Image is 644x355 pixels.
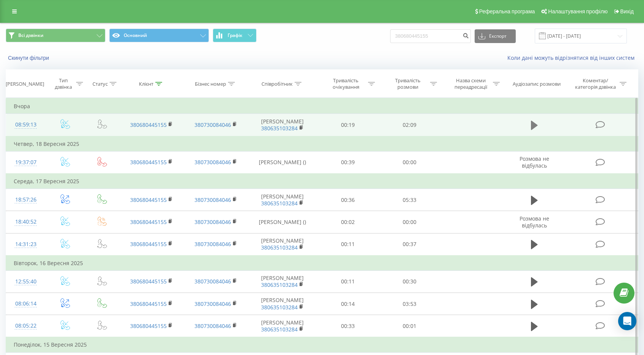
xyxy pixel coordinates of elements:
[248,189,317,211] td: [PERSON_NAME]
[261,125,298,132] a: 380635103284
[92,81,108,87] div: Статус
[14,318,38,333] div: 08:05:22
[520,155,549,169] span: Розмова не відбулась
[379,293,440,315] td: 03:53
[317,315,379,337] td: 00:33
[618,312,636,330] div: Open Intercom Messenger
[14,274,38,289] div: 12:55:40
[248,293,317,315] td: [PERSON_NAME]
[387,77,428,90] div: Тривалість розмови
[213,29,257,42] button: Графік
[317,293,379,315] td: 00:14
[6,81,44,87] div: [PERSON_NAME]
[109,29,209,42] button: Основний
[130,278,167,285] a: 380680445155
[248,270,317,293] td: [PERSON_NAME]
[379,151,440,174] td: 00:00
[194,322,231,329] a: 380730084046
[479,8,535,14] span: Реферальна програма
[248,233,317,256] td: [PERSON_NAME]
[379,233,440,256] td: 00:37
[390,29,471,43] input: Пошук за номером
[325,77,366,90] div: Тривалість очікування
[130,240,167,248] a: 380680445155
[194,218,231,225] a: 380730084046
[248,211,317,233] td: [PERSON_NAME] ()
[130,322,167,329] a: 380680445155
[248,114,317,136] td: [PERSON_NAME]
[194,121,231,128] a: 380730084046
[6,256,638,271] td: Вівторок, 16 Вересня 2025
[14,117,38,132] div: 08:59:13
[573,77,618,90] div: Коментар/категорія дзвінка
[379,189,440,211] td: 05:33
[475,29,516,43] button: Експорт
[14,214,38,229] div: 18:40:52
[130,218,167,225] a: 380680445155
[194,300,231,307] a: 380730084046
[261,281,298,288] a: 380635103284
[194,158,231,166] a: 380730084046
[194,278,231,285] a: 380730084046
[6,136,638,152] td: Четвер, 18 Вересня 2025
[6,29,105,42] button: Всі дзвінки
[6,174,638,189] td: Середа, 17 Вересня 2025
[548,8,607,14] span: Налаштування профілю
[248,315,317,337] td: [PERSON_NAME]
[130,121,167,128] a: 380680445155
[379,315,440,337] td: 00:01
[194,240,231,248] a: 380730084046
[6,337,638,352] td: Понеділок, 15 Вересня 2025
[317,270,379,293] td: 00:11
[14,296,38,311] div: 08:06:14
[228,33,242,38] span: Графік
[130,196,167,203] a: 380680445155
[14,192,38,207] div: 18:57:26
[513,81,561,87] div: Аудіозапис розмови
[317,151,379,174] td: 00:39
[261,81,293,87] div: Співробітник
[195,81,226,87] div: Бізнес номер
[130,300,167,307] a: 380680445155
[6,54,53,61] button: Скинути фільтри
[520,215,549,229] span: Розмова не відбулась
[18,32,43,38] span: Всі дзвінки
[620,8,634,14] span: Вихід
[261,244,298,251] a: 380635103284
[6,99,638,114] td: Вчора
[317,189,379,211] td: 00:36
[261,326,298,333] a: 380635103284
[248,151,317,174] td: [PERSON_NAME] ()
[130,158,167,166] a: 380680445155
[317,233,379,256] td: 00:11
[14,155,38,170] div: 19:37:07
[317,211,379,233] td: 00:02
[139,81,153,87] div: Клієнт
[194,196,231,203] a: 380730084046
[14,237,38,252] div: 14:31:23
[379,211,440,233] td: 00:00
[261,200,298,207] a: 380635103284
[52,77,74,90] div: Тип дзвінка
[379,114,440,136] td: 02:09
[450,77,491,90] div: Назва схеми переадресації
[507,54,638,61] a: Коли дані можуть відрізнятися вiд інших систем
[379,270,440,293] td: 00:30
[317,114,379,136] td: 00:19
[261,304,298,311] a: 380635103284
